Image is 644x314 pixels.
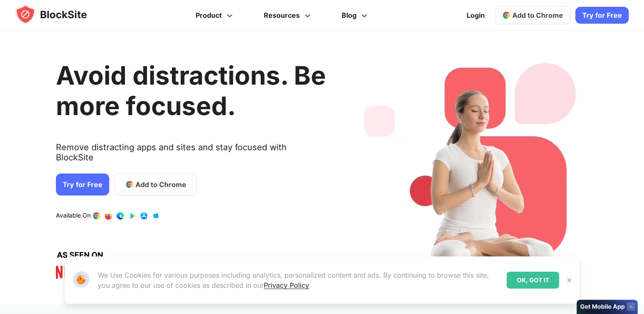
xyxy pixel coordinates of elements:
a: Privacy Policy [264,281,309,289]
h1: Avoid distractions. Be more focused. [56,60,326,121]
p: We Use Cookies for various purposes including analytics, personalized content and ads. By continu... [98,270,500,290]
img: chrome-icon.svg [502,11,511,19]
text: Remove distracting apps and sites and stay focused with BlockSite [56,142,326,169]
a: Login [462,5,490,25]
img: Close [566,277,573,284]
img: blocksite-icon.5d769676.svg [15,4,103,25]
a: Add to Chrome [114,174,197,196]
button: Close [564,275,575,286]
span: Add to Chrome [512,11,563,19]
span: Add to Chrome [135,179,186,190]
div: OK, GOT IT [507,272,559,289]
a: Add to Chrome [495,6,570,24]
a: Try for Free [56,174,109,196]
text: Available On [56,212,91,220]
a: Try for Free [575,7,629,24]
